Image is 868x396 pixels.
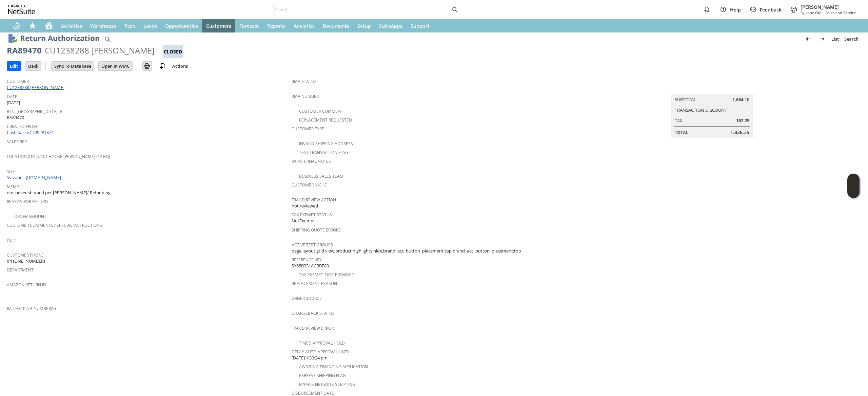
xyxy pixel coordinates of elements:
[292,295,322,301] a: Order Source
[294,23,315,29] span: Analytics
[28,22,37,30] svg: Shortcuts
[292,212,332,218] a: Tax Exempt Status
[292,281,337,286] a: Replacement reason
[292,197,336,203] a: Fraud Review Action
[7,169,15,174] a: Site
[292,218,315,224] span: NotExempt
[7,124,37,129] a: Created From
[7,45,42,56] div: RA89470
[847,174,860,198] iframe: Click here to launch Oracle Guided Learning Help Panel
[7,154,110,159] a: Location (Do Not Choose [PERSON_NAME] or HQ)
[292,325,334,331] a: Fraud Review Error
[292,263,329,269] span: SY68B331ACBBF83
[86,19,120,32] a: Warehouse
[235,19,263,32] a: Forecast
[61,23,82,29] span: Activities
[99,62,132,70] input: Open In WMC
[292,248,521,254] span: page layout:grid view,product highlights:hide,brand_acc_button_placement:top,brand_acc_button_pla...
[319,19,353,32] a: Documents
[124,23,135,29] span: Tech
[161,19,202,32] a: Opportunities
[732,96,749,103] span: 1,664.10
[25,62,41,70] input: Back
[292,355,328,361] span: [DATE] 1:30:24 pm
[143,62,152,70] input: Print
[826,10,856,15] span: Sales and Service
[139,19,161,32] a: Leads
[7,282,46,288] a: Amazon Return ID
[292,79,317,84] a: RMA Status
[7,252,44,258] a: Customer Phone
[299,108,343,114] a: Customer Comment
[8,5,35,14] svg: logo
[736,117,749,124] span: 162.25
[20,32,100,44] h1: Return Authorization
[299,381,355,387] a: Bypass NetSuite Scripting
[292,158,331,164] a: RA Internal Notes
[7,222,102,228] a: Customer Comments / Special Instructions
[239,23,259,29] span: Forecast
[7,199,48,204] a: Reason For Return
[299,141,353,147] a: Invalid Shipping Address
[57,19,86,32] a: Activities
[103,35,111,43] img: Quick Find
[165,23,198,29] span: Opportunities
[120,19,139,32] a: Tech
[206,23,231,29] span: Customers
[274,5,451,14] input: Search
[45,45,155,56] div: CU1238288 [PERSON_NAME]
[267,23,285,29] span: Reports
[451,5,459,14] svg: Search
[299,340,345,346] a: Timed Approval Hold
[760,6,782,13] span: Feedback
[7,258,45,264] span: [PHONE_NUMBER]
[292,310,335,316] a: Chargeback Status
[7,174,63,180] a: Sylvane - [DOMAIN_NAME]
[292,242,333,248] a: Active Test Groups
[202,19,235,32] a: Customers
[170,63,191,69] a: Actions
[823,10,824,15] span: -
[7,114,24,121] span: RA89470
[163,45,183,58] div: Closed
[24,19,41,32] div: Shortcuts
[804,35,812,43] img: Previous
[292,182,327,188] a: Customer Niche
[292,390,334,396] a: Disbursement Date
[675,107,727,113] a: Transaction Discount
[7,79,29,84] a: Customer
[7,84,66,90] a: CU1238288 [PERSON_NAME]
[299,272,355,278] a: Tax Exempt. Doc Provided
[52,62,94,70] input: Sync To Database
[407,19,434,32] a: Support
[7,94,17,100] a: Date
[675,96,696,103] a: Subtotal
[7,267,34,273] a: Department
[292,93,319,99] a: RMA Number
[7,129,54,135] a: Cash Sale #C709281374
[7,237,16,243] a: PO #
[8,19,24,32] a: Recent Records
[818,35,826,43] img: Next
[847,186,860,198] span: Oracle Guided Learning Widget. To move around, please hold and drag
[292,349,350,355] a: Delay Auto-Approval Until
[299,173,343,179] a: Business Sales Team
[299,150,348,155] a: Test Transaction Flag
[323,23,349,29] span: Documents
[829,34,842,44] a: List
[159,62,167,70] img: add-record.svg
[143,23,157,29] span: Leads
[671,83,753,94] caption: Summary
[143,62,151,70] img: Print
[411,23,430,29] span: Support
[7,190,111,196] span: oos never shipped per [PERSON_NAME]/ Refunding
[801,10,822,15] span: Sylvane Old
[14,214,46,219] a: Order Amount
[675,129,688,135] a: Total
[299,373,346,378] a: Express Shipping Flag
[730,129,749,136] span: 1,826.35
[12,22,20,30] svg: Recent Records
[801,4,856,10] span: [PERSON_NAME]
[353,19,375,32] a: Setup
[299,117,352,123] a: Replacement Requested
